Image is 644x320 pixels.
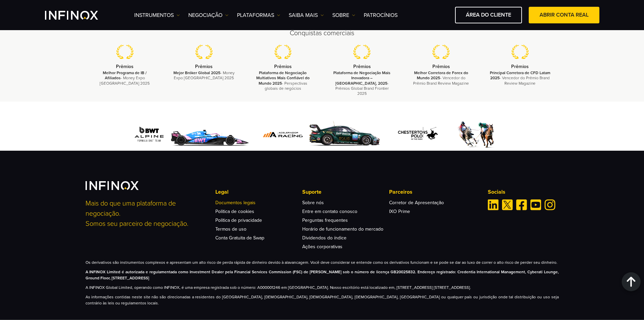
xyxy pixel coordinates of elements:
strong: Mejor Bróker Global 2025 [173,70,220,75]
p: - Prêmios Global Brand Frontier 2025 [331,70,393,96]
strong: Plataforma de Negociação Mais Inovadora – [GEOGRAPHIC_DATA], 2025 [333,70,390,85]
strong: Prêmios [353,64,371,69]
a: Corretor de Apresentação [389,200,444,206]
strong: Principal Corretora de CFD Latam 2025 [490,70,550,80]
p: - Perspectivas globais de negócios [252,70,314,91]
a: Ações corporativas [302,244,342,250]
strong: Plataforma de Negociação Multiativos Mais Confiável do Mundo 2025 [256,70,310,85]
strong: Melhor Programa de IB / Afiliados [103,70,147,80]
p: Socials [488,188,559,196]
a: Facebook [516,199,527,210]
p: A INFINOX Global Limited, operando como INFINOX, é uma empresa registrada sob o número: A00000124... [86,284,559,291]
strong: Melhor Corretora de Forex do Mundo 2025 [414,70,468,80]
p: Legal [215,188,302,196]
a: NEGOCIAÇÃO [188,11,229,19]
a: Perguntas frequentes [302,217,348,223]
h2: Conquistas comerciais [86,28,559,38]
p: Parceiros [389,188,476,196]
a: Linkedin [488,199,499,210]
strong: Prêmios [116,64,134,69]
p: Suporte [302,188,389,196]
a: Sobre nós [302,200,324,206]
a: SOBRE [332,11,355,19]
a: Entre em contato conosco [302,209,357,214]
a: INFINOX Logo [45,11,114,20]
strong: Prêmios [511,64,529,69]
strong: Prêmios [195,64,213,69]
a: Documentos legais [215,200,256,206]
a: Política de cookies [215,209,254,214]
a: ÁREA DO CLIENTE [455,7,522,23]
p: - Money Expo [GEOGRAPHIC_DATA] 2025 [173,70,235,81]
strong: A INFINOX Limited é autorizada e regulamentada como Investment Dealer pela Financial Services Com... [86,270,559,280]
p: - Money Expo [GEOGRAPHIC_DATA] 2025 [94,70,156,86]
a: Horário de funcionamento do mercado [302,226,383,232]
a: Youtube [530,199,541,210]
a: Política de privacidade [215,217,262,223]
strong: Prêmios [274,64,292,69]
a: Patrocínios [364,11,398,19]
a: Saiba mais [289,11,324,19]
a: PLATAFORMAS [237,11,280,19]
a: Twitter [502,199,513,210]
p: Mais do que uma plataforma de negociação. Somos seu parceiro de negociação. [86,198,204,229]
a: Conta Gratuita de Swap [215,235,264,241]
a: Dividendos do índice [302,235,347,241]
p: As informações contidas neste site não são direcionadas a residentes do [GEOGRAPHIC_DATA], [DEMOG... [86,294,559,306]
a: ABRIR CONTA REAL [529,7,599,23]
a: Instrumentos [134,11,180,19]
p: - Vencedor do Prêmio Brand Review Magazine [410,70,472,86]
a: IXO Prime [389,209,410,214]
a: Instagram [545,199,555,210]
strong: Prêmios [432,64,450,69]
p: Os derivativos são instrumentos complexos e apresentam um alto risco de perda rápida de dinheiro ... [86,259,559,265]
p: - Vencedor do Prêmio Brand Review Magazine [489,70,551,86]
a: Termos de uso [215,226,246,232]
